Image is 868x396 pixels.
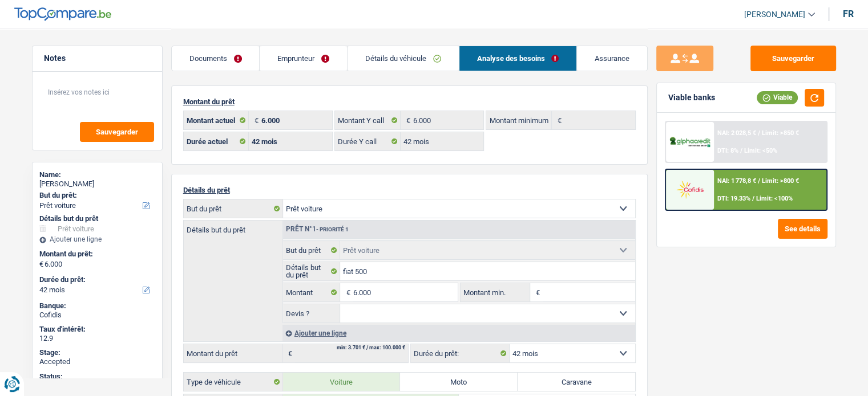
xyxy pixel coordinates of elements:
div: Viable [757,91,798,104]
div: Name: [39,170,155,179]
div: Status: [39,372,155,381]
span: DTI: 19.33% [717,195,750,202]
a: Analyse des besoins [459,46,577,71]
p: Détails du prêt [183,186,636,194]
span: € [340,283,353,301]
div: Viable banks [668,93,715,103]
label: Montant du prêt [184,344,282,362]
div: Ajouter une ligne [39,235,155,243]
label: Montant Y call [335,111,401,129]
label: Durée Y call [335,132,401,150]
label: Caravane [518,373,635,391]
span: € [39,260,43,269]
label: But du prêt [283,241,341,259]
label: Moto [400,373,518,391]
span: DTI: 8% [717,147,738,154]
label: Durée du prêt: [39,275,153,284]
div: Détails but du prêt [39,214,155,223]
label: Montant [283,283,341,301]
a: Emprunteur [260,46,347,71]
div: 12.9 [39,334,155,343]
div: fr [843,9,854,19]
h5: Notes [44,54,151,63]
span: / [758,177,760,185]
label: But du prêt: [39,191,153,200]
div: Accepted [39,357,155,366]
img: Cofidis [669,179,711,200]
span: Sauvegarder [96,128,138,136]
a: Assurance [577,46,647,71]
label: Type de véhicule [184,373,283,391]
span: € [530,283,543,301]
label: Montant min. [461,283,530,301]
span: / [740,147,742,154]
img: AlphaCredit [669,136,711,149]
span: € [249,111,261,129]
div: Cofidis [39,311,155,320]
span: Limit: >850 € [762,129,799,137]
label: Voiture [283,373,401,391]
label: Montant du prêt: [39,250,153,259]
div: Prêt n°1 [283,226,352,233]
span: / [752,195,754,202]
p: Montant du prêt [183,97,636,106]
a: Documents [172,46,260,71]
span: € [552,111,564,129]
img: TopCompare Logo [14,7,111,21]
label: Durée actuel [184,132,249,150]
button: Sauvegarder [750,46,836,71]
a: [PERSON_NAME] [735,5,815,24]
span: [PERSON_NAME] [744,10,805,19]
div: Taux d'intérêt: [39,325,155,334]
label: But du prêt [184,199,283,218]
span: NAI: 1 778,8 € [717,177,756,185]
label: Devis ? [283,304,341,322]
div: Ajouter une ligne [282,325,635,341]
div: [PERSON_NAME] [39,179,155,189]
label: Détails but du prêt [184,221,282,234]
span: Limit: <50% [744,147,777,154]
label: Détails but du prêt [283,262,341,280]
label: Montant minimum [486,111,552,129]
div: Banque: [39,301,155,311]
div: min: 3.701 € / max: 100.000 € [337,345,405,350]
span: Limit: <100% [756,195,793,202]
a: Détails du véhicule [348,46,459,71]
span: / [758,129,760,137]
div: Stage: [39,348,155,357]
span: € [282,344,295,362]
span: NAI: 2 028,5 € [717,129,756,137]
button: Sauvegarder [80,122,154,142]
span: € [401,111,413,129]
span: Limit: >800 € [762,177,799,185]
span: - Priorité 1 [316,226,349,232]
label: Montant actuel [184,111,249,129]
label: Durée du prêt: [411,344,510,362]
button: See details [778,219,827,239]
